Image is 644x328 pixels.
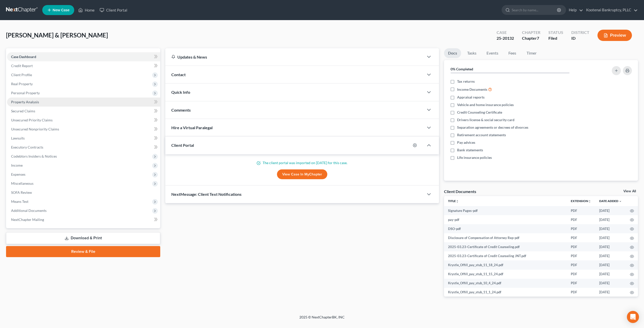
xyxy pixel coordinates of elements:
[567,206,595,215] td: PDF
[567,270,595,279] td: PDF
[595,233,626,242] td: [DATE]
[11,127,59,131] span: Unsecured Nonpriority Claims
[7,125,160,134] a: Unsecured Nonpriority Claims
[11,109,35,113] span: Secured Claims
[179,315,465,324] div: 2025 © NextChapterBK, INC
[11,217,44,222] span: NextChapter Mailing
[11,64,33,68] span: Credit Report
[444,251,567,260] td: 2025-03.23-Certificate of Credit Counseling JNT.pdf
[457,148,483,153] span: Bank statements
[171,108,191,112] span: Comments
[457,95,485,100] span: Appraisal reports
[497,35,514,41] div: 25-20132
[457,87,487,92] span: Income Documents
[444,288,567,297] td: Krystle_Offill_pay_stub_11_1_24.pdf
[171,143,194,148] span: Client Portal
[457,102,514,107] span: Vehicle and home insurance policies
[567,260,595,269] td: PDF
[456,200,459,203] i: unfold_more
[6,31,108,39] span: [PERSON_NAME] & [PERSON_NAME]
[171,192,242,197] span: NextMessage: Client Text Notifications
[444,206,567,215] td: Signature Pages-pdf
[567,215,595,224] td: PDF
[6,246,160,257] a: Review & File
[444,242,567,251] td: 2025-03.23-Certificate of Credit Counseling.pdf
[457,125,528,130] span: Separation agreements or decrees of divorces
[76,6,97,15] a: Home
[11,82,33,86] span: Real Property
[444,215,567,224] td: pay-pdf
[571,30,589,35] div: District
[451,67,473,71] strong: 0% Completed
[7,215,160,224] a: NextChapter Mailing
[7,134,160,143] a: Lawsuits
[567,224,595,233] td: PDF
[7,107,160,116] a: Secured Claims
[595,270,626,279] td: [DATE]
[623,190,636,193] a: View All
[595,279,626,288] td: [DATE]
[482,48,502,58] a: Events
[567,279,595,288] td: PDF
[7,116,160,125] a: Unsecured Priority Claims
[599,199,622,203] a: Date Added expand_more
[11,181,33,185] span: Miscellaneous
[457,110,502,115] span: Credit Counseling Certificate
[571,35,589,41] div: ID
[548,30,563,35] div: Status
[522,35,540,41] div: Chapter
[6,232,160,244] a: Download & Print
[597,30,632,41] button: Preview
[11,154,57,158] span: Codebtors Insiders & Notices
[11,136,25,140] span: Lawsuits
[444,189,476,194] div: Client Documents
[497,30,514,35] div: Case
[171,54,418,60] div: Updates & News
[448,199,459,203] a: Titleunfold_more
[457,140,475,145] span: Pay advices
[595,206,626,215] td: [DATE]
[627,311,639,323] div: Open Intercom Messenger
[595,260,626,269] td: [DATE]
[11,208,47,213] span: Additional Documents
[567,251,595,260] td: PDF
[7,188,160,197] a: SOFA Review
[457,117,514,122] span: Drivers license & social security card
[584,6,638,15] a: Kootenai Bankruptcy, PLLC
[7,143,160,152] a: Executory Contracts
[566,6,583,15] a: Help
[504,48,520,58] a: Fees
[11,190,32,195] span: SOFA Review
[171,160,433,165] p: The client portal was imported on [DATE] for this case.
[11,172,25,176] span: Expenses
[619,200,622,203] i: expand_more
[457,79,475,84] span: Tax returns
[522,48,541,58] a: Timer
[171,72,186,77] span: Contact
[444,270,567,279] td: Krystle_Offill_pay_stub_11_15_24.pdf
[457,155,492,160] span: Life insurance policies
[11,73,32,77] span: Client Profile
[444,260,567,269] td: Krystle_Offill_pay_stub_11_18_24.pdf
[522,30,540,35] div: Chapter
[97,6,130,15] a: Client Portal
[11,199,28,204] span: Means Test
[595,215,626,224] td: [DATE]
[595,288,626,297] td: [DATE]
[567,288,595,297] td: PDF
[53,8,69,12] span: New Case
[463,48,480,58] a: Tasks
[11,163,23,167] span: Income
[567,242,595,251] td: PDF
[11,55,36,59] span: Case Dashboard
[7,52,160,61] a: Case Dashboard
[171,90,190,95] span: Quick Info
[567,233,595,242] td: PDF
[595,224,626,233] td: [DATE]
[571,199,591,203] a: Extensionunfold_more
[11,118,53,122] span: Unsecured Priority Claims
[444,48,461,58] a: Docs
[11,145,43,149] span: Executory Contracts
[444,233,567,242] td: Disclosure of Compensation of Attorney Rep-pdf
[444,224,567,233] td: DSO-pdf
